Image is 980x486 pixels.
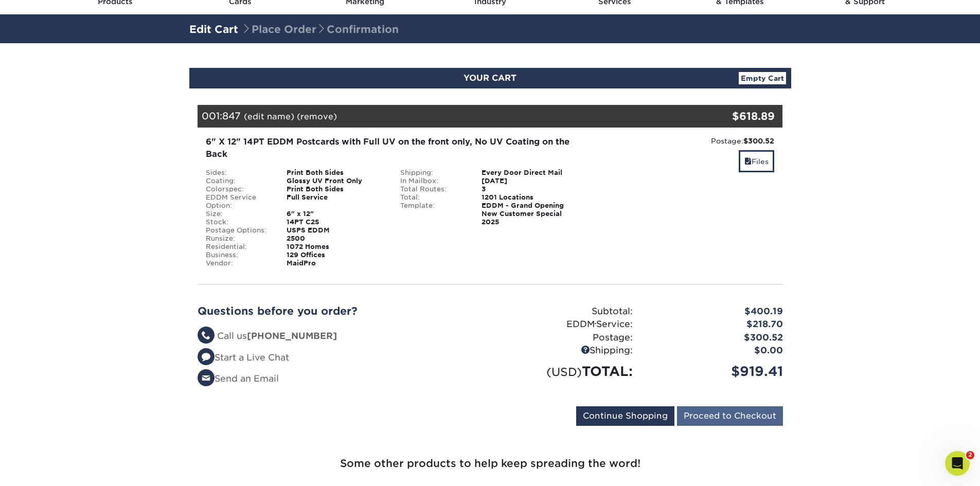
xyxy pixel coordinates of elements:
[198,185,279,193] div: Colorspec:
[393,185,474,193] div: Total Routes:
[198,210,279,218] div: Size:
[490,362,640,381] div: TOTAL:
[464,73,516,83] span: YOUR CART
[393,202,474,226] div: Template:
[198,235,279,243] div: Runsize:
[279,177,393,185] div: Glossy UV Front Only
[279,243,393,251] div: 1072 Homes
[198,373,279,384] a: Send an Email
[244,112,294,121] a: (edit name)
[474,177,587,185] div: [DATE]
[640,344,791,357] div: $0.00
[279,259,393,267] div: MaidPro
[640,318,791,331] div: $218.70
[279,169,393,177] div: Print Both Sides
[279,193,393,210] div: Full Service
[198,193,279,210] div: EDDM Service Option:
[198,305,483,317] h2: Questions before you order?
[198,243,279,251] div: Residential:
[677,406,783,426] input: Proceed to Checkout
[206,136,580,160] div: 6" X 12" 14PT EDDM Postcards with Full UV on the front only, No UV Coating on the Back
[640,305,791,318] div: $400.19
[945,451,970,476] iframe: Intercom live chat
[640,362,791,381] div: $919.41
[198,105,685,128] div: 001:
[474,193,587,202] div: 1201 Locations
[474,185,587,193] div: 3
[198,226,279,235] div: Postage Options:
[393,169,474,177] div: Shipping:
[222,110,241,121] span: 847
[595,322,596,327] span: ®
[279,235,393,243] div: 2500
[190,430,791,485] h3: Some other products to help keep spreading the word!
[739,72,786,84] a: Empty Cart
[685,109,775,124] div: $618.89
[474,202,587,226] div: EDDM - Grand Opening New Customer Special 2025
[279,210,393,218] div: 6" x 12"
[198,218,279,226] div: Stock:
[393,193,474,202] div: Total:
[490,331,640,345] div: Postage:
[279,218,393,226] div: 14PT C2S
[490,318,640,331] div: EDDM Service:
[640,331,791,345] div: $300.52
[393,177,474,185] div: In Mailbox:
[198,259,279,267] div: Vendor:
[279,226,393,235] div: USPS EDDM
[297,112,337,121] a: (remove)
[743,137,774,145] strong: $300.52
[474,169,587,177] div: Every Door Direct Mail
[739,150,774,172] a: Files
[279,251,393,259] div: 129 Offices
[198,352,289,363] a: Start a Live Chat
[966,451,974,459] span: 2
[198,251,279,259] div: Business:
[241,23,399,35] span: Place Order Confirmation
[595,136,775,146] div: Postage:
[198,330,483,343] li: Call us
[490,305,640,318] div: Subtotal:
[576,406,674,426] input: Continue Shopping
[279,185,393,193] div: Print Both Sides
[198,177,279,185] div: Coating:
[744,157,752,166] span: files
[546,365,582,379] small: (USD)
[247,331,337,341] strong: [PHONE_NUMBER]
[198,169,279,177] div: Sides:
[189,23,238,35] a: Edit Cart
[490,344,640,357] div: Shipping:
